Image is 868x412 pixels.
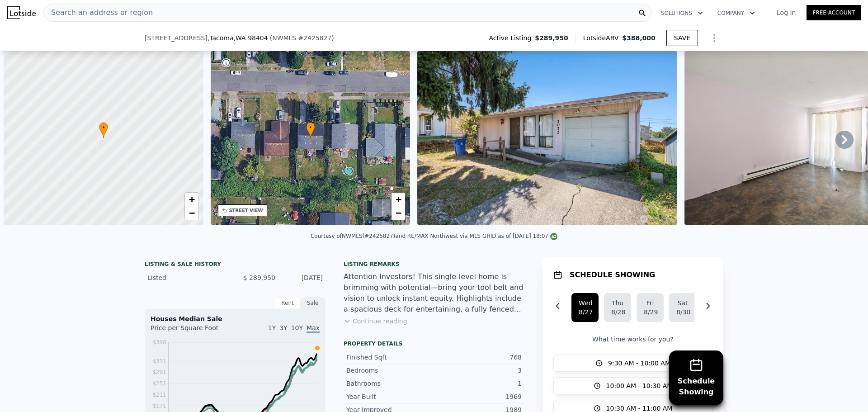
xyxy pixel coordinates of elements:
button: Company [710,5,762,21]
span: Active Listing [489,33,535,43]
span: [STREET_ADDRESS] [145,33,208,43]
div: 3 [434,366,522,375]
button: SAVE [666,30,698,46]
div: Price per Square Foot [151,323,235,338]
span: 10Y [291,324,303,331]
div: 8/29 [644,308,656,317]
div: Sat [676,298,689,308]
button: Thu8/28 [604,293,631,322]
div: • [306,122,315,138]
div: Sale [300,297,325,309]
div: Year Built [346,392,434,401]
tspan: $211 [152,392,166,398]
span: 1Y [268,324,276,331]
div: Courtesy of NWMLS (#2425827) and RE/MAX Northwest via MLS GRID as of [DATE] 18:07 [311,233,557,239]
h1: SCHEDULE SHOWING [570,270,655,280]
div: 768 [434,353,522,362]
img: Sale: 167576405 Parcel: 100689833 [417,51,677,225]
div: Wed [579,298,591,308]
span: • [99,123,108,132]
a: Zoom out [392,206,405,220]
tspan: $291 [152,369,166,375]
tspan: $398 [152,339,166,346]
span: $ 289,950 [243,274,275,281]
div: LISTING & SALE HISTORY [145,260,325,270]
a: Log In [766,8,807,17]
span: # 2425827 [298,34,331,42]
div: STREET VIEW [229,207,263,214]
span: Lotside ARV [583,33,622,43]
div: Property details [344,340,524,347]
button: Wed8/27 [571,293,599,322]
p: What time works for you? [553,335,712,344]
div: 1969 [434,392,522,401]
tspan: $171 [152,403,166,409]
span: , Tacoma [208,33,268,43]
div: Rent [275,297,300,309]
span: Max [307,324,320,333]
span: 9:30 AM - 10:00 AM [608,359,670,368]
a: Zoom in [392,193,405,206]
div: Bathrooms [346,379,434,388]
span: Search an address or region [44,7,153,18]
div: 8/27 [579,308,591,317]
button: 9:30 AM - 10:00 AM [553,355,712,372]
button: Sat8/30 [669,293,696,322]
button: Show Options [705,29,723,47]
img: Lotside [7,6,36,19]
span: $289,950 [535,33,568,43]
a: Free Account [807,5,861,20]
div: [DATE] [283,273,323,282]
tspan: $251 [152,380,166,387]
div: • [99,122,108,138]
div: Fri [644,298,656,308]
span: − [189,207,194,218]
div: 1 [434,379,522,388]
div: Listing remarks [344,260,524,268]
span: 10:00 AM - 10:30 AM [606,381,673,390]
span: 3Y [279,324,287,331]
div: 8/28 [611,308,624,317]
span: − [396,207,401,218]
div: ( ) [270,33,334,43]
img: NWMLS Logo [550,233,557,240]
tspan: $331 [152,358,166,365]
button: ScheduleShowing [669,350,723,405]
span: $388,000 [622,34,656,42]
div: Bedrooms [346,366,434,375]
div: Listed [147,273,228,282]
div: 8/30 [676,308,689,317]
span: NWMLS [272,34,296,42]
button: Fri8/29 [637,293,664,322]
button: Solutions [654,5,710,21]
button: Continue reading [344,317,407,326]
div: Thu [611,298,624,308]
div: Attention Investors! This single-level home is brimming with potential—bring your tool belt and v... [344,271,524,315]
span: + [189,194,194,205]
span: + [396,194,401,205]
span: • [306,123,315,132]
a: Zoom out [185,206,198,220]
div: Finished Sqft [346,353,434,362]
span: , WA 98404 [234,34,268,42]
div: Houses Median Sale [151,314,320,323]
a: Zoom in [185,193,198,206]
button: 10:00 AM - 10:30 AM [553,377,712,394]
